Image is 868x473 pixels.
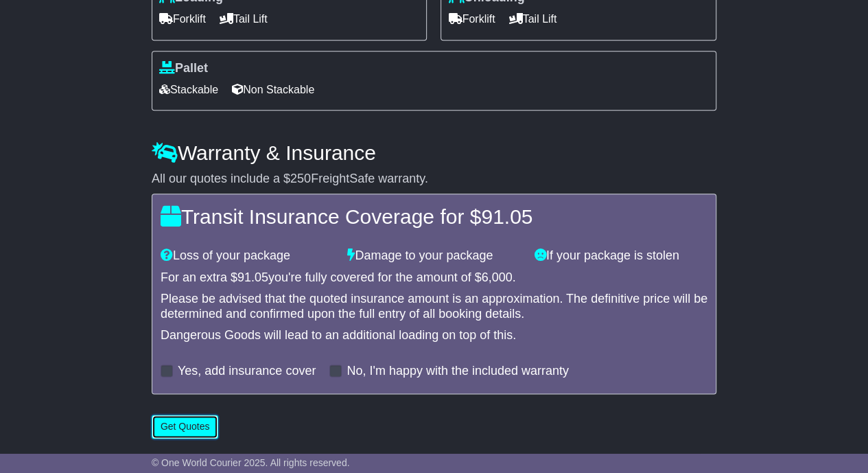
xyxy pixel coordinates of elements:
[347,364,569,379] label: No, I'm happy with the included warranty
[152,415,219,439] button: Get Quotes
[528,249,714,264] div: If your package is stolen
[154,249,340,264] div: Loss of your package
[159,8,206,30] span: Forklift
[152,457,350,468] span: © One World Courier 2025. All rights reserved.
[482,270,513,284] span: 6,000
[232,79,314,100] span: Non Stackable
[159,61,208,76] label: Pallet
[237,270,268,284] span: 91.05
[448,8,495,30] span: Forklift
[159,79,218,100] span: Stackable
[161,292,707,321] div: Please be advised that the quoted insurance amount is an approximation. The definitive price will...
[508,8,556,30] span: Tail Lift
[290,172,311,185] span: 250
[161,270,707,286] div: For an extra $ you're fully covered for the amount of $ .
[152,172,716,187] div: All our quotes include a $ FreightSafe warranty.
[220,8,268,30] span: Tail Lift
[161,205,707,228] h4: Transit Insurance Coverage for $
[340,249,527,264] div: Damage to your package
[481,205,532,228] span: 91.05
[161,328,707,343] div: Dangerous Goods will lead to an additional loading on top of this.
[152,141,716,164] h4: Warranty & Insurance
[178,364,316,379] label: Yes, add insurance cover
